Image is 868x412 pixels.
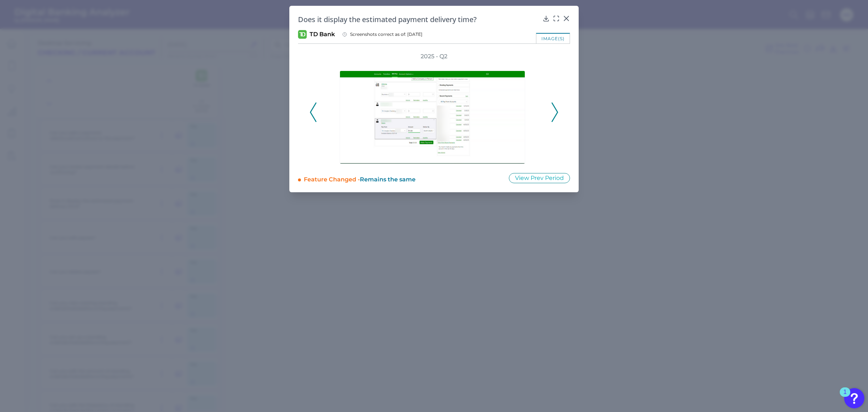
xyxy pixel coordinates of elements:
[340,71,525,164] img: 889-TDBank3-RC-Desktop-Q2-2025.png
[421,52,447,60] h3: 2025 - Q2
[350,31,422,37] span: Screenshots correct as of: [DATE]
[844,388,864,408] button: Open Resource Center, 1 new notification
[843,392,847,402] div: 1
[304,173,499,184] div: Feature Changed -
[360,176,416,183] span: Remains the same
[536,33,570,43] div: image(s)
[298,30,307,39] img: TD Bank
[509,173,570,183] button: View Prev Period
[298,14,540,24] h2: Does it display the estimated payment delivery time?
[310,30,335,38] span: TD Bank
